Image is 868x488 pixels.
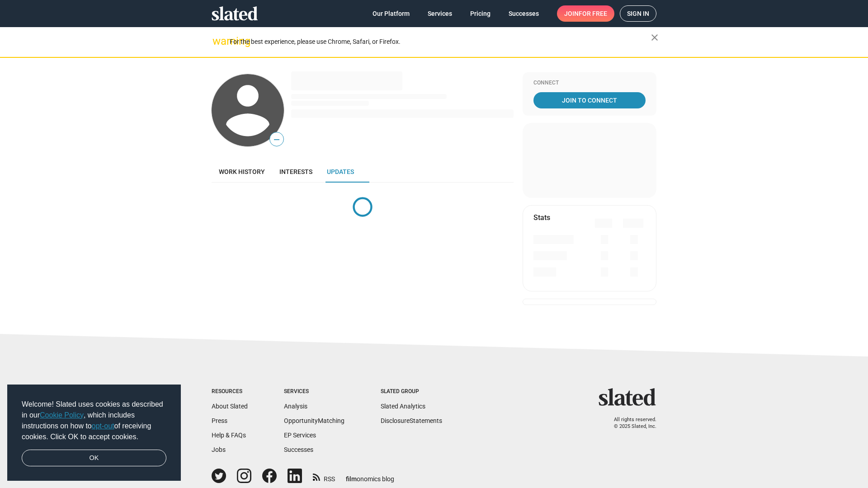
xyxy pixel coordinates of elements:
a: Slated Analytics [381,403,425,410]
span: Our Platform [373,5,410,22]
a: Successes [284,446,313,453]
div: Resources [212,388,248,395]
mat-icon: close [649,32,660,43]
a: Updates [320,161,361,183]
a: dismiss cookie message [22,450,166,467]
span: film [346,475,357,483]
a: Our Platform [365,5,417,22]
a: Join To Connect [533,92,646,108]
span: Interests [279,168,312,175]
a: Interests [272,161,320,183]
span: Services [428,5,452,22]
span: Sign in [627,6,649,21]
a: Joinfor free [557,5,614,22]
a: Sign in [620,5,656,22]
a: Successes [501,5,546,22]
a: OpportunityMatching [284,417,344,424]
a: Cookie Policy [40,411,84,419]
span: for free [579,5,607,22]
div: Services [284,388,344,395]
a: Help & FAQs [212,432,246,439]
div: Connect [533,80,646,87]
a: Pricing [463,5,498,22]
a: Press [212,417,227,424]
a: Services [420,5,459,22]
a: DisclosureStatements [381,417,442,424]
a: filmonomics blog [346,468,394,483]
p: All rights reserved. © 2025 Slated, Inc. [604,417,656,430]
a: About Slated [212,403,248,410]
mat-icon: warning [212,36,223,47]
div: cookieconsent [7,385,181,481]
mat-card-title: Stats [533,213,550,222]
div: Slated Group [381,388,442,395]
span: Updates [327,168,354,175]
span: — [270,134,283,145]
span: Join To Connect [535,92,644,108]
span: Join [564,5,607,22]
a: Jobs [212,446,226,453]
span: Work history [219,168,265,175]
a: RSS [313,469,335,483]
a: Work history [212,161,272,183]
a: Analysis [284,403,307,410]
a: EP Services [284,432,316,439]
span: Successes [509,5,539,22]
span: Welcome! Slated uses cookies as described in our , which includes instructions on how to of recei... [22,399,166,442]
span: Pricing [470,5,491,22]
div: For the best experience, please use Chrome, Safari, or Firefox. [230,36,651,48]
a: opt-out [92,422,114,430]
